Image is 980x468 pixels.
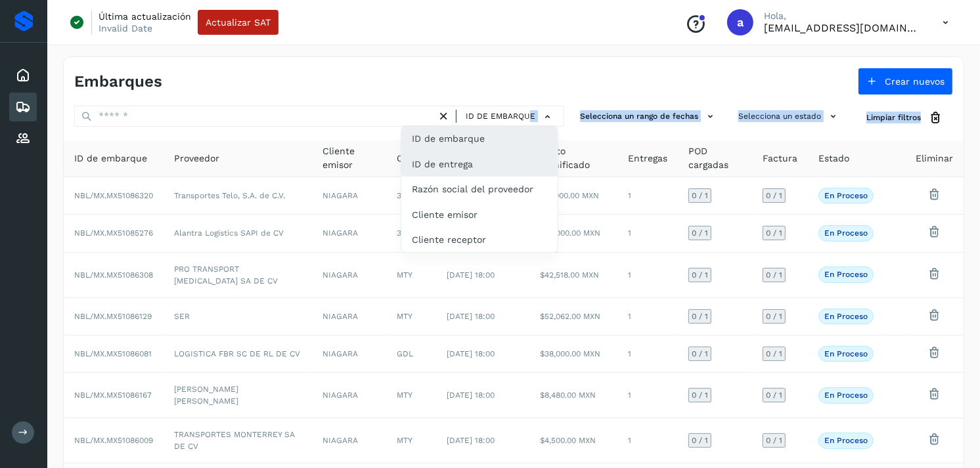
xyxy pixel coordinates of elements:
p: Invalid Date [99,22,152,34]
div: Cliente receptor [401,227,558,252]
div: Embarques [9,93,37,121]
div: Razón social del proveedor [401,177,558,202]
div: ID de embarque [401,126,558,151]
span: Actualizar SAT [206,18,271,27]
button: Actualizar SAT [198,10,278,35]
p: alejperez@niagarawater.com [764,22,922,34]
div: Cliente emisor [401,202,558,227]
div: Inicio [9,61,37,90]
div: ID de entrega [401,152,558,177]
p: Última actualización [99,11,191,22]
p: Hola, [764,11,922,22]
div: Proveedores [9,124,37,153]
